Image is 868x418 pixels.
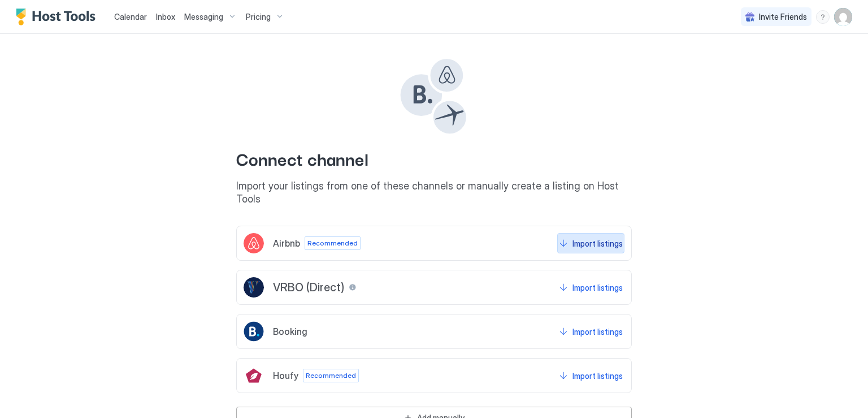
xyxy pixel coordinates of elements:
span: Recommended [306,370,356,381]
div: User profile [834,8,852,26]
div: Import listings [572,370,623,382]
button: Import listings [557,321,624,342]
span: Invite Friends [759,12,807,22]
div: Import listings [572,326,623,338]
button: Import listings [557,233,624,253]
span: Booking [273,326,307,337]
div: menu [816,10,830,24]
button: Import listings [557,277,624,298]
span: Messaging [184,12,223,22]
span: Airbnb [273,238,300,249]
a: Host Tools Logo [16,8,101,25]
a: Calendar [114,11,147,23]
span: Connect channel [236,145,632,171]
iframe: Intercom live chat [11,380,38,407]
span: Calendar [114,12,147,21]
span: Inbox [156,12,175,21]
span: Houfy [273,370,298,381]
a: Inbox [156,11,175,23]
span: Recommended [307,238,358,248]
span: Import your listings from one of these channels or manually create a listing on Host Tools [236,180,632,205]
div: Import listings [572,282,623,294]
div: Import listings [572,238,623,249]
button: Import listings [557,365,624,386]
span: VRBO (Direct) [273,281,344,295]
span: Pricing [246,12,271,22]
